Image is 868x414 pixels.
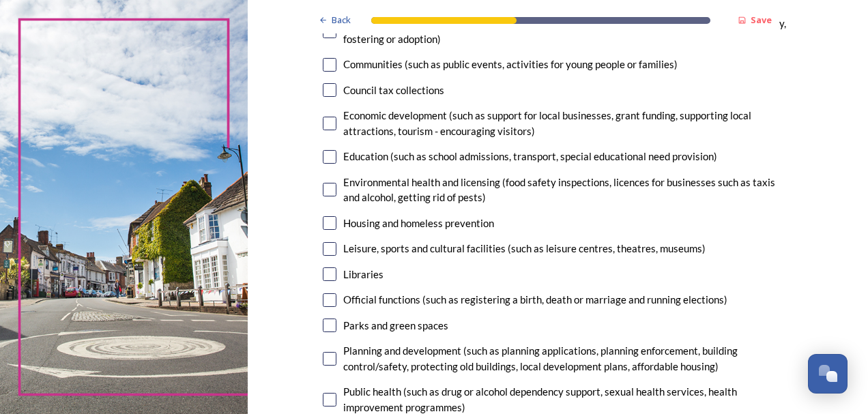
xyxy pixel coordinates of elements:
div: Libraries [343,267,384,282]
div: Communities (such as public events, activities for young people or families) [343,57,678,72]
strong: Save [751,14,772,26]
div: Official functions (such as registering a birth, death or marriage and running elections) [343,292,727,308]
div: Education (such as school admissions, transport, special educational need provision) [343,149,717,164]
div: Leisure, sports and cultural facilities (such as leisure centres, theatres, museums) [343,241,706,256]
span: Back [332,14,351,27]
div: Economic development (such as support for local businesses, grant funding, supporting local attra... [343,108,792,138]
button: Open Chat [808,354,848,394]
div: Planning and development (such as planning applications, planning enforcement, building control/s... [343,343,792,374]
div: Parks and green spaces [343,318,448,334]
div: Housing and homeless prevention [343,216,494,231]
div: Council tax collections [343,83,444,98]
div: Environmental health and licensing (food safety inspections, licences for businesses such as taxi... [343,175,792,205]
